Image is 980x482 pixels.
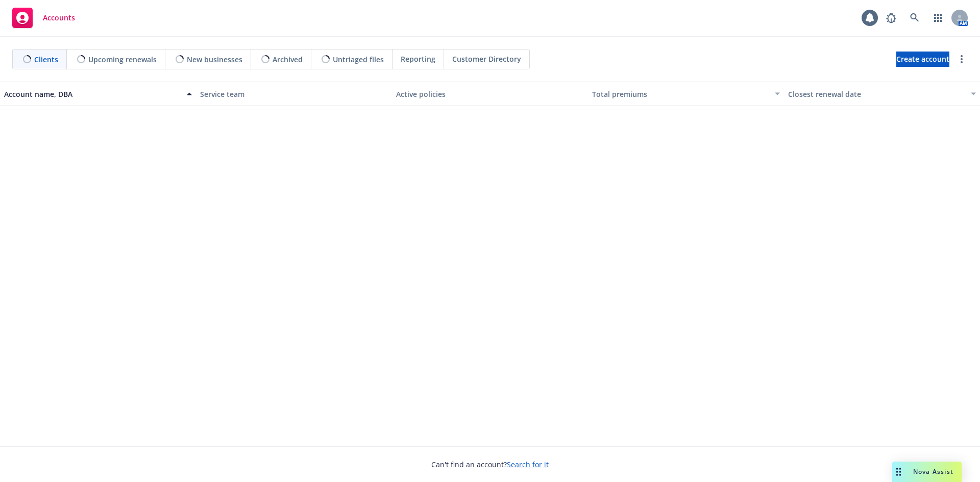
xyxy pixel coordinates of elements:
button: Total premiums [588,82,784,106]
span: Accounts [43,14,75,22]
a: Search for it [507,460,549,469]
span: Untriaged files [333,54,384,65]
button: Nova Assist [892,462,962,482]
button: Active policies [392,82,588,106]
span: Archived [273,54,303,65]
div: Active policies [396,89,584,99]
span: Clients [34,54,58,65]
span: Reporting [401,54,435,64]
span: Upcoming renewals [88,54,157,65]
span: Create account [896,49,949,69]
a: Create account [896,52,949,67]
span: Nova Assist [913,467,953,476]
div: Service team [200,89,388,99]
div: Closest renewal date [788,89,965,99]
span: New businesses [187,54,242,65]
div: Account name, DBA [4,89,181,99]
span: Can't find an account? [431,459,549,470]
div: Drag to move [892,462,905,482]
a: Report a Bug [881,8,901,28]
div: Total premiums [592,89,769,99]
a: Accounts [8,4,79,32]
button: Closest renewal date [784,82,980,106]
a: Switch app [928,8,948,28]
a: more [955,53,968,65]
button: Service team [196,82,392,106]
span: Customer Directory [452,54,521,64]
a: Search [904,8,925,28]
